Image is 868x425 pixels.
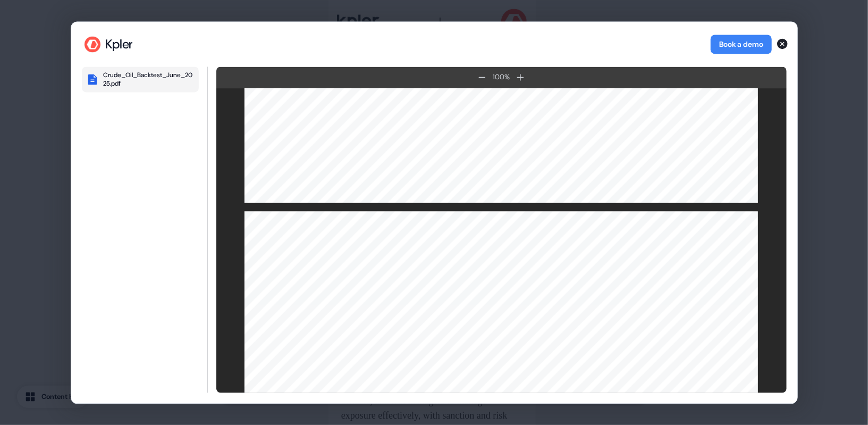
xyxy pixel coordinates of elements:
[105,36,133,52] div: Kpler
[82,66,199,92] button: Crude_Oil_Backtest_June_2025.pdf
[491,72,512,82] div: 100 %
[711,35,772,54] button: Book a demo
[103,71,195,88] div: Crude_Oil_Backtest_June_2025.pdf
